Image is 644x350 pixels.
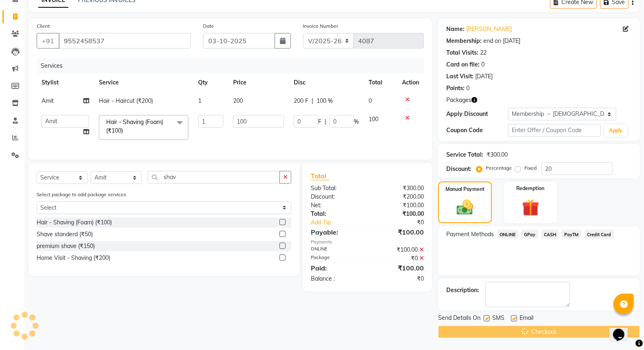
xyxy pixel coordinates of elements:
[289,73,364,92] th: Disc
[305,218,378,227] a: Add Tip
[37,254,110,262] div: Home Visit - Shaving (₹200)
[305,263,367,273] div: Paid:
[148,171,280,184] input: Search or Scan
[446,96,472,104] span: Packages
[367,263,430,273] div: ₹100.00
[492,314,504,324] span: SMS
[123,127,127,134] a: x
[466,84,469,93] div: 0
[604,124,627,137] button: Apply
[367,275,430,283] div: ₹0
[481,60,485,69] div: 0
[446,110,508,118] div: Apply Discount
[610,317,636,342] iframe: chat widget
[517,185,545,192] label: Redemption
[305,210,367,218] div: Total:
[318,117,321,126] span: F
[446,165,472,173] div: Discount:
[37,242,95,250] div: premium shave (₹150)
[99,97,153,104] span: Hair - Haircut (₹200)
[446,84,465,93] div: Points:
[311,239,424,246] div: Payments
[37,33,59,49] button: +91
[303,22,338,30] label: Invoice Number
[446,60,480,69] div: Card on file:
[446,49,478,57] div: Total Visits:
[397,73,424,92] th: Action
[305,227,367,237] div: Payable:
[487,151,508,159] div: ₹300.00
[446,230,494,239] span: Payment Methods
[193,73,228,92] th: Qty
[305,246,367,254] div: ONLINE
[367,184,430,193] div: ₹300.00
[585,230,614,239] span: Credit Card
[520,314,533,324] span: Email
[305,201,367,210] div: Net:
[483,37,520,45] div: end on [DATE]
[364,73,397,92] th: Total
[369,115,378,123] span: 100
[524,164,537,172] label: Fixed
[59,33,191,49] input: Search by Name/Mobile/Email/Code
[517,197,545,218] img: _gift.svg
[378,218,430,227] div: ₹0
[37,218,112,227] div: Hair - Shaving (Foam) (₹100)
[475,72,493,81] div: [DATE]
[294,97,308,105] span: 200 F
[367,227,430,237] div: ₹100.00
[37,22,50,30] label: Client
[305,254,367,263] div: Package
[367,254,430,263] div: ₹0
[37,230,93,239] div: Shave standerd (₹50)
[317,97,333,105] span: 100 %
[446,72,474,81] div: Last Visit:
[452,198,478,217] img: _cash.svg
[480,49,487,57] div: 22
[311,172,330,180] span: Total
[305,184,367,193] div: Sub Total:
[325,117,326,126] span: |
[367,246,430,254] div: ₹100.00
[446,151,483,159] div: Service Total:
[305,193,367,201] div: Discount:
[522,230,538,239] span: GPay
[541,230,559,239] span: CASH
[312,97,313,105] span: |
[233,97,243,104] span: 200
[198,97,201,104] span: 1
[354,117,359,126] span: %
[486,164,512,172] label: Percentage
[446,126,508,135] div: Coupon Code
[446,37,482,45] div: Membership:
[466,25,512,33] a: [PERSON_NAME]
[305,275,367,283] div: Balance :
[367,201,430,210] div: ₹100.00
[228,73,289,92] th: Price
[367,193,430,201] div: ₹200.00
[41,97,54,104] span: Amit
[37,191,126,198] label: Select package to add package services
[446,25,465,33] div: Name:
[497,230,518,239] span: ONLINE
[508,124,601,137] input: Enter Offer / Coupon Code
[369,97,372,104] span: 0
[445,186,485,193] label: Manual Payment
[438,314,480,324] span: Send Details On
[367,210,430,218] div: ₹100.00
[106,118,163,134] span: Hair - Shaving (Foam) (₹100)
[94,73,193,92] th: Service
[446,286,479,295] div: Description:
[37,73,94,92] th: Stylist
[562,230,581,239] span: PayTM
[37,58,430,73] div: Services
[203,22,214,30] label: Date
